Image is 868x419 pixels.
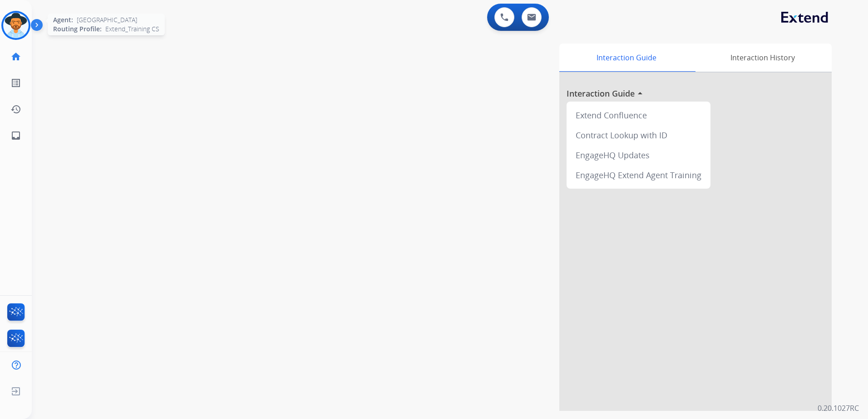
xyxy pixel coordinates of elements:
[53,24,102,34] span: Routing Profile:
[10,130,21,141] mat-icon: inbox
[559,44,693,72] div: Interaction Guide
[10,51,21,62] mat-icon: home
[570,165,707,185] div: EngageHQ Extend Agent Training
[693,44,832,72] div: Interaction History
[570,145,707,165] div: EngageHQ Updates
[53,15,73,24] span: Agent:
[105,24,159,34] span: Extend_Training CS
[10,104,21,115] mat-icon: history
[570,125,707,145] div: Contract Lookup with ID
[3,13,29,38] img: avatar
[570,105,707,125] div: Extend Confluence
[10,78,21,88] mat-icon: list_alt
[818,403,859,414] p: 0.20.1027RC
[77,15,137,24] span: [GEOGRAPHIC_DATA]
